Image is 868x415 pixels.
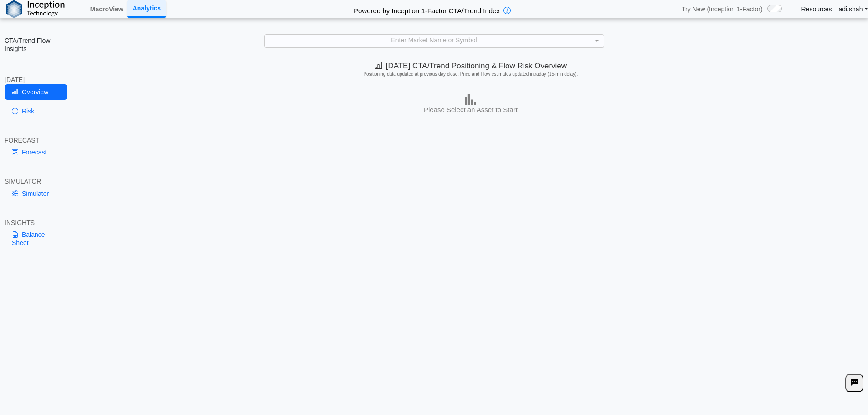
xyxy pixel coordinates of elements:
a: Balance Sheet [5,227,67,251]
a: Analytics [127,0,166,17]
h5: Positioning data updated at previous day close; Price and Flow estimates updated intraday (15-min... [77,72,864,77]
img: bar-chart.png [465,94,476,105]
a: Resources [801,5,832,13]
a: Forecast [5,144,67,160]
div: SIMULATOR [5,177,67,185]
div: [DATE] [5,76,67,84]
h2: CTA/Trend Flow Insights [5,36,67,53]
span: Try New (Inception 1-Factor) [682,5,763,13]
div: Enter Market Name or Symbol [265,35,604,47]
a: Risk [5,103,67,119]
div: FORECAST [5,136,67,144]
a: Overview [5,84,67,100]
div: INSIGHTS [5,219,67,227]
a: MacroView [87,1,127,17]
h3: Please Select an Asset to Start [76,105,866,114]
span: [DATE] CTA/Trend Positioning & Flow Risk Overview [375,61,567,70]
h2: Powered by Inception 1-Factor CTA/Trend Index [350,3,503,15]
a: Simulator [5,186,67,201]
